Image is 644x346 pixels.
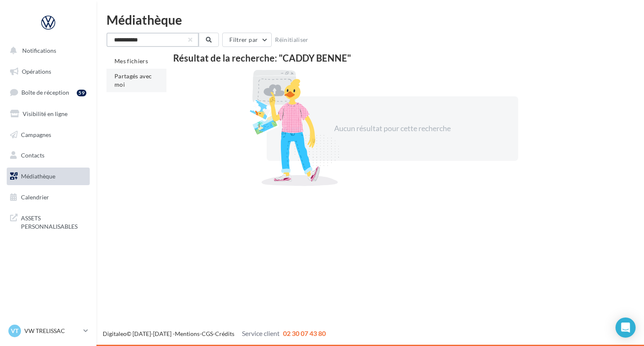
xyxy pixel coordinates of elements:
span: ASSETS PERSONNALISABLES [21,212,86,230]
span: Opérations [22,68,51,75]
span: © [DATE]-[DATE] - - - [103,330,326,337]
a: Opérations [5,63,91,80]
span: Contacts [21,152,44,159]
a: ASSETS PERSONNALISABLES [5,209,91,234]
span: Mes fichiers [114,57,148,65]
a: Mentions [175,330,200,337]
a: VT VW TRELISSAC [7,323,90,339]
button: Filtrer par [222,33,272,47]
a: Campagnes [5,126,91,144]
span: Médiathèque [21,173,55,180]
a: Médiathèque [5,168,91,185]
div: Résultat de la recherche: "CADDY BENNE" [173,54,612,63]
a: Visibilité en ligne [5,105,91,123]
button: Réinitialiser [272,35,312,45]
span: VT [11,327,18,335]
span: Notifications [22,47,56,54]
span: Partagés avec moi [114,72,152,88]
span: Aucun résultat pour cette recherche [334,124,451,133]
a: Contacts [5,147,91,164]
a: Calendrier [5,188,91,206]
span: 02 30 07 43 80 [283,329,326,337]
a: Digitaleo [103,330,127,337]
p: VW TRELISSAC [24,327,80,335]
span: Visibilité en ligne [23,110,68,117]
a: Crédits [215,330,234,337]
button: Notifications [5,42,88,59]
span: Calendrier [21,194,49,201]
div: 59 [77,90,86,96]
a: CGS [202,330,213,337]
a: Boîte de réception59 [5,83,91,101]
div: Médiathèque [106,13,634,26]
span: Service client [242,329,280,337]
span: Boîte de réception [21,89,69,96]
div: Open Intercom Messenger [615,318,636,338]
span: Campagnes [21,131,51,138]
